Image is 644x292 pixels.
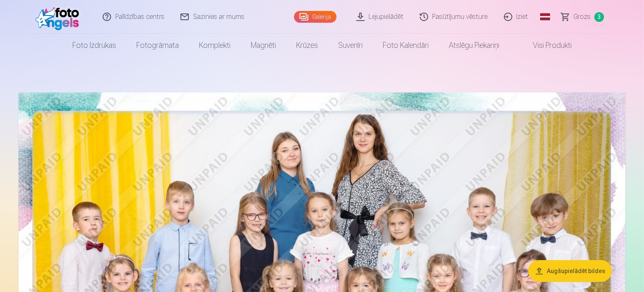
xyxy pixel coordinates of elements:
[241,34,286,57] a: Magnēti
[35,3,84,30] img: /fa1
[126,34,189,57] a: Fotogrāmata
[373,34,439,57] a: Foto kalendāri
[509,34,582,57] a: Visi produkti
[439,34,509,57] a: Atslēgu piekariņi
[594,12,604,22] span: 3
[286,34,328,57] a: Krūzes
[528,260,612,282] button: Augšupielādēt bildes
[328,34,373,57] a: Suvenīri
[189,34,241,57] a: Komplekti
[294,11,337,23] a: Galerija
[62,34,126,57] a: Foto izdrukas
[574,12,591,22] span: Grozs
